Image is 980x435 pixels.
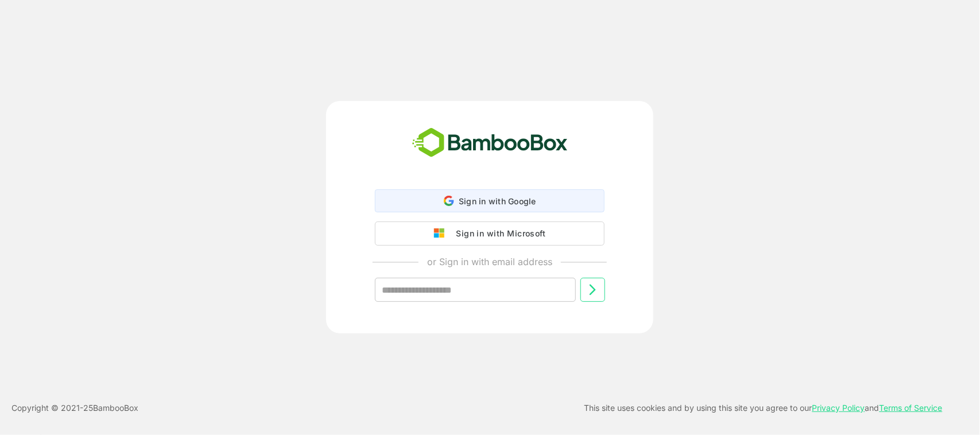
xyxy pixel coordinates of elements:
img: bamboobox [406,124,574,162]
button: Sign in with Microsoft [375,222,605,246]
span: Sign in with Google [459,196,536,206]
p: This site uses cookies and by using this site you agree to our and [584,401,943,415]
img: google [434,228,450,239]
div: Sign in with Microsoft [450,226,545,241]
div: Sign in with Google [375,189,605,212]
a: Privacy Policy [812,403,865,413]
p: Copyright © 2021- 25 BambooBox [11,401,138,415]
a: Terms of Service [880,403,943,413]
p: or Sign in with email address [427,255,552,269]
